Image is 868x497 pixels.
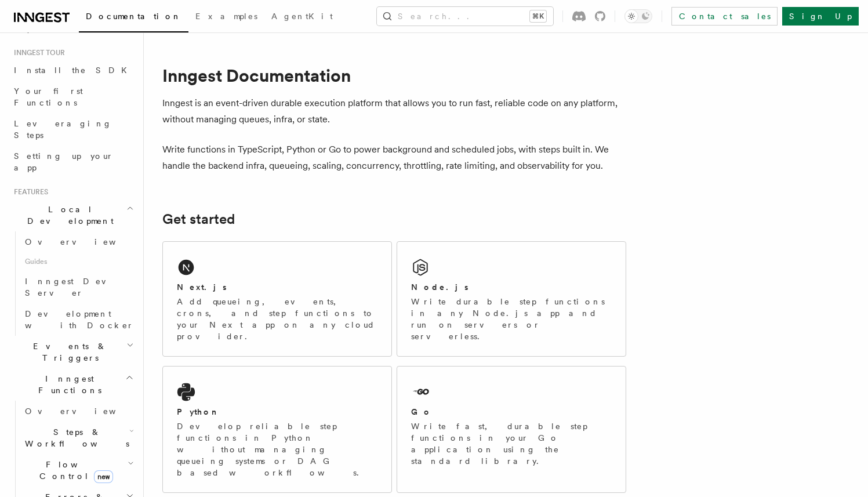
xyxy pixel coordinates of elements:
a: Development with Docker [20,303,136,336]
a: Next.jsAdd queueing, events, crons, and step functions to your Next app on any cloud provider. [162,241,392,357]
a: Your first Functions [9,81,136,113]
button: Search...⌘K [377,7,553,26]
span: Steps & Workflows [20,426,129,449]
h1: Inngest Documentation [162,65,626,86]
p: Add queueing, events, crons, and step functions to your Next app on any cloud provider. [177,296,377,342]
p: Develop reliable step functions in Python without managing queueing systems or DAG based workflows. [177,420,377,478]
span: Inngest tour [9,48,65,57]
kbd: ⌘K [530,10,546,22]
span: Inngest Dev Server [25,277,124,298]
span: Documentation [86,12,181,21]
div: Local Development [9,231,136,336]
span: AgentKit [271,12,333,21]
span: Overview [25,407,144,416]
h2: Node.js [411,281,468,293]
span: Install the SDK [14,66,134,75]
button: Local Development [9,199,136,231]
span: Setting up your app [14,151,114,172]
a: PythonDevelop reliable step functions in Python without managing queueing systems or DAG based wo... [162,366,392,493]
a: Overview [20,231,136,252]
h2: Next.js [177,281,227,293]
p: Write fast, durable step functions in your Go application using the standard library. [411,420,612,467]
a: AgentKit [264,3,340,31]
button: Flow Controlnew [20,454,136,487]
span: Development with Docker [25,309,134,330]
button: Inngest Functions [9,368,136,401]
span: Guides [20,252,136,271]
span: Leveraging Steps [14,119,112,140]
span: Flow Control [20,459,128,482]
span: Inngest Functions [9,373,125,396]
p: Inngest is an event-driven durable execution platform that allows you to run fast, reliable code ... [162,95,626,128]
a: Examples [188,3,264,31]
a: Leveraging Steps [9,113,136,146]
span: Local Development [9,204,126,227]
span: Events & Triggers [9,340,126,364]
a: Node.jsWrite durable step functions in any Node.js app and run on servers or serverless. [397,241,626,357]
h2: Python [177,406,220,418]
span: new [94,470,113,483]
a: Get started [162,211,235,227]
a: GoWrite fast, durable step functions in your Go application using the standard library. [397,366,626,493]
a: Inngest Dev Server [20,271,136,303]
button: Toggle dark mode [624,9,652,23]
p: Write durable step functions in any Node.js app and run on servers or serverless. [411,296,612,342]
a: Contact sales [671,7,778,26]
span: Your first Functions [14,86,83,107]
button: Events & Triggers [9,336,136,368]
button: Steps & Workflows [20,422,136,454]
a: Setting up your app [9,146,136,178]
a: Sign Up [782,7,859,26]
span: Examples [195,12,257,21]
a: Overview [20,401,136,422]
span: Overview [25,237,144,246]
p: Write functions in TypeScript, Python or Go to power background and scheduled jobs, with steps bu... [162,142,626,174]
h2: Go [411,406,432,418]
a: Install the SDK [9,60,136,81]
a: Documentation [79,3,188,32]
span: Features [9,187,48,197]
